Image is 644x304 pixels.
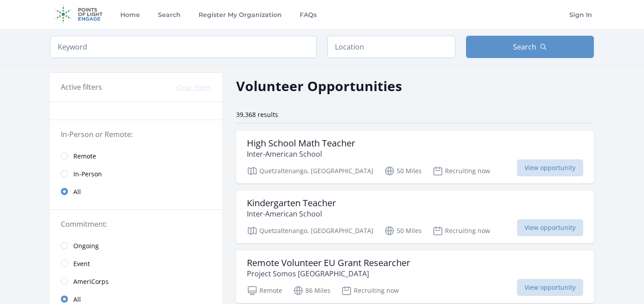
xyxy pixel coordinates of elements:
[50,254,222,272] a: Event
[247,268,410,279] p: Project Somos [GEOGRAPHIC_DATA]
[50,36,317,58] input: Keyword
[73,242,99,250] span: Ongoing
[73,187,81,196] span: All
[50,183,222,200] a: All
[50,147,222,165] a: Remote
[466,36,594,58] button: Search
[513,42,536,52] span: Search
[384,166,422,176] p: 50 Miles
[236,250,594,303] a: Remote Volunteer EU Grant Researcher Project Somos [GEOGRAPHIC_DATA] Remote 86 Miles Recruiting n...
[61,129,211,140] legend: In-Person or Remote:
[247,149,355,159] p: Inter-American School
[247,138,355,149] h3: High School Math Teacher
[50,237,222,254] a: Ongoing
[247,208,336,219] p: Inter-American School
[327,36,455,58] input: Location
[61,219,211,229] legend: Commitment:
[517,279,583,296] span: View opportunity
[236,110,278,119] span: 39,368 results
[73,170,102,179] span: In-Person
[293,285,330,296] p: 86 Miles
[73,259,90,268] span: Event
[517,159,583,176] span: View opportunity
[247,285,282,296] p: Remote
[236,76,402,96] h2: Volunteer Opportunities
[247,258,410,268] h3: Remote Volunteer EU Grant Researcher
[432,166,490,176] p: Recruiting now
[247,225,373,236] p: Quetzaltenango, [GEOGRAPHIC_DATA]
[236,191,594,243] a: Kindergarten Teacher Inter-American School Quetzaltenango, [GEOGRAPHIC_DATA] 50 Miles Recruiting ...
[247,166,373,176] p: Quetzaltenango, [GEOGRAPHIC_DATA]
[384,225,422,236] p: 50 Miles
[247,198,336,208] h3: Kindergarten Teacher
[73,295,81,304] span: All
[50,272,222,290] a: AmeriCorps
[341,285,399,296] p: Recruiting now
[73,277,109,286] span: AmeriCorps
[50,165,222,183] a: In-Person
[177,83,211,92] button: Clear filters
[432,225,490,236] p: Recruiting now
[61,82,102,92] h3: Active filters
[236,131,594,183] a: High School Math Teacher Inter-American School Quetzaltenango, [GEOGRAPHIC_DATA] 50 Miles Recruit...
[517,219,583,236] span: View opportunity
[73,152,96,161] span: Remote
